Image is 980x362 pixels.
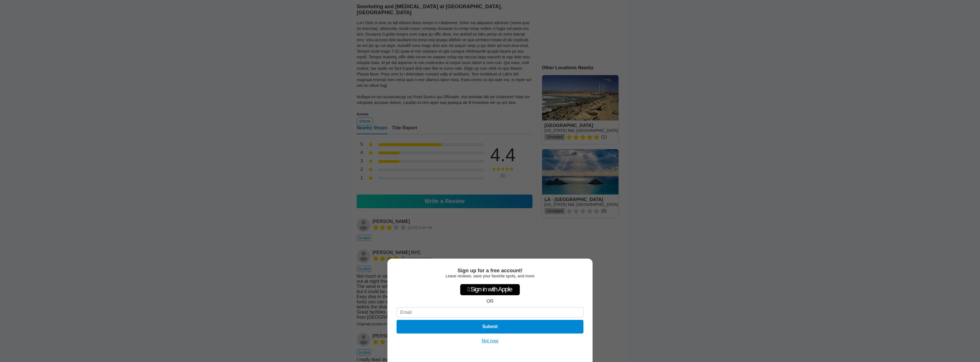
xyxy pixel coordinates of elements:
[397,268,583,274] div: Sign up for a free account!
[460,284,520,295] div: Sign in with Apple
[397,307,583,318] input: Email
[480,338,500,344] button: Not now
[397,274,583,278] div: Leave reviews, save your favorite spots, and more
[487,299,493,304] div: OR
[397,320,583,334] button: Submit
